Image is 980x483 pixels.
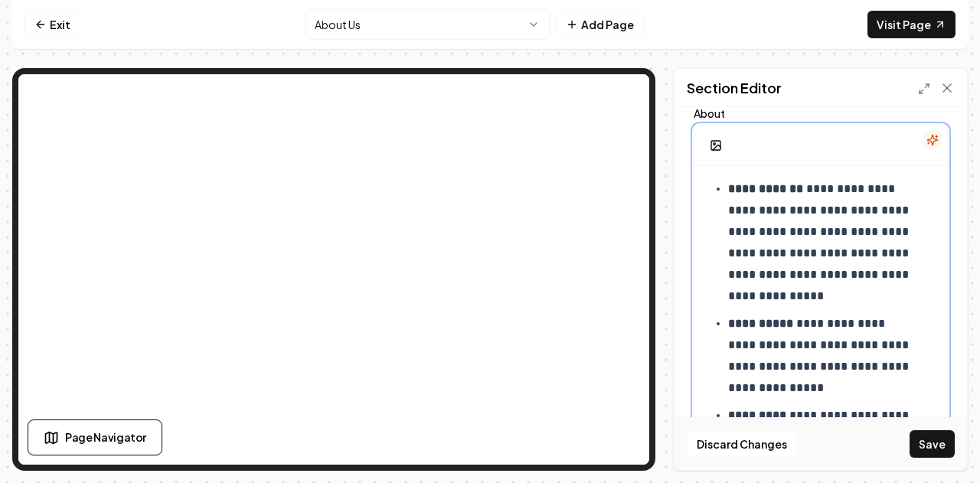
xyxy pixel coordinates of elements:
[24,11,80,38] a: Exit
[556,11,644,38] button: Add Page
[65,429,146,445] span: Page Navigator
[867,11,955,38] a: Visit Page
[28,419,162,455] button: Page Navigator
[694,108,948,119] label: About
[687,77,782,99] h2: Section Editor
[687,430,797,458] button: Discard Changes
[701,132,731,159] button: Add Image
[910,430,955,458] button: Save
